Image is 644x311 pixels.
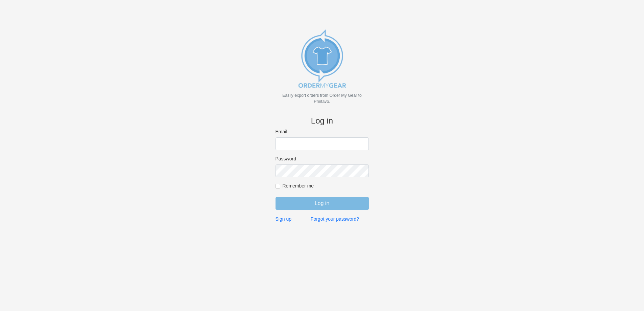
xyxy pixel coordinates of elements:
[276,92,369,105] p: Easily export orders from Order My Gear to Printavo.
[276,116,369,126] h4: Log in
[283,183,369,189] label: Remember me
[288,25,356,92] img: new_omg_export_logo-652582c309f788888370c3373ec495a74b7b3fc93c8838f76510ecd25890bcc4.png
[276,129,369,135] label: Email
[276,156,369,162] label: Password
[276,197,369,210] input: Log in
[311,216,359,222] a: Forgot your password?
[276,216,291,222] a: Sign up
